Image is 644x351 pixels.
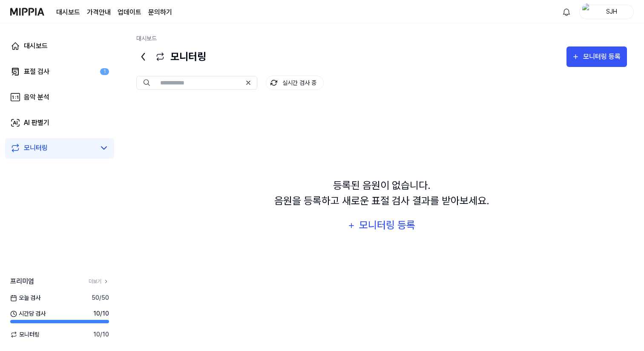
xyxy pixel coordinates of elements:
div: AI 판별기 [24,118,49,128]
img: profile [582,3,592,20]
div: 표절 검사 [24,67,49,77]
a: 표절 검사1 [5,61,114,82]
a: 문의하기 [148,7,172,17]
button: profileSJH [579,5,634,19]
span: 모니터링 [10,330,40,339]
a: 더보기 [89,278,109,285]
a: 대시보드 [136,35,157,42]
div: 모니터링 등록 [582,51,622,62]
a: 대시보드 [5,36,114,56]
a: 음악 분석 [5,87,114,107]
div: 대시보드 [24,41,48,51]
div: 1 [100,68,109,75]
span: 오늘 검사 [10,293,40,302]
a: 대시보드 [56,7,80,17]
span: 10 / 10 [93,330,109,339]
img: 알림 [561,7,572,17]
div: 음악 분석 [24,92,49,102]
div: SJH [595,7,628,16]
a: AI 판별기 [5,113,114,133]
button: 실시간 검사 중 [266,75,324,90]
div: 모니터링 [136,46,206,67]
img: Search [144,79,150,86]
span: 시간당 검사 [10,309,46,318]
span: 50 / 50 [92,293,109,302]
div: 모니터링 등록 [358,217,416,233]
div: 모니터링 [24,143,48,153]
div: 등록된 음원이 없습니다. 음원을 등록하고 새로운 표절 검사 결과를 받아보세요. [274,178,489,209]
button: 가격안내 [87,7,111,17]
a: 업데이트 [118,7,141,17]
img: monitoring Icon [269,78,279,87]
a: 모니터링 [10,143,95,153]
span: 10 / 10 [93,309,109,318]
span: 프리미엄 [10,276,34,287]
button: 모니터링 등록 [342,215,421,236]
button: 모니터링 등록 [566,46,627,67]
